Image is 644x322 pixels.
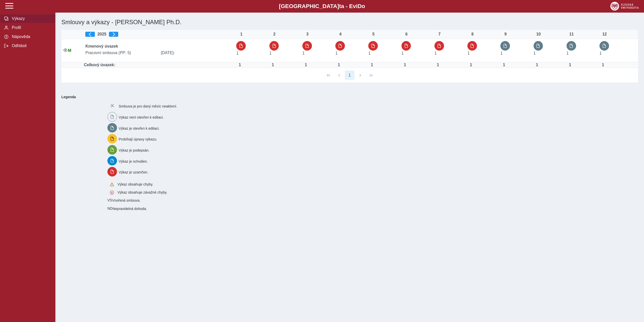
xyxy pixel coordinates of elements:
div: 8 [467,32,477,37]
span: Úvazek : 8 h / den. 40 h / týden. [534,51,536,55]
span: t [339,3,341,9]
span: Úvazek : 8 h / den. 40 h / týden. [368,51,371,55]
span: Smlouva je pro daný měsíc neaktivní. [119,104,177,108]
b: Legenda [59,93,636,101]
span: Úvazek : 8 h / den. 40 h / týden. [434,51,437,55]
div: Úvazek : 8 h / den. 40 h / týden. [235,63,245,67]
span: Výkaz je schválen. [119,159,148,163]
h1: Smlouvy a výkazy - [PERSON_NAME] Ph.D. [59,17,543,28]
div: Úvazek : 8 h / den. 40 h / týden. [466,63,476,67]
span: Smlouva vnořená do kmene [107,206,112,210]
span: Úvazek : 8 h / den. 40 h / týden. [567,51,569,55]
div: 11 [567,32,577,37]
span: Výkaz je otevřen k editaci. [119,126,160,130]
span: Nápověda [10,34,51,39]
span: Úvazek : 8 h / den. 40 h / týden. [401,51,404,55]
span: Úvazek : 8 h / den. 40 h / týden. [599,51,602,55]
i: Smlouva je aktivní [63,48,67,52]
span: Výkazy [10,16,51,21]
div: Úvazek : 8 h / den. 40 h / týden. [334,63,344,67]
span: Nepravidelná dohoda. [112,207,147,211]
span: Vnořená smlouva. [112,198,141,202]
span: o [362,3,365,9]
div: 9 [500,32,510,37]
div: 5 [368,32,378,37]
div: Úvazek : 8 h / den. 40 h / týden. [400,63,410,67]
div: 12 [599,32,610,37]
div: 3 [302,32,312,37]
div: 4 [335,32,345,37]
div: Úvazek : 8 h / den. 40 h / týden. [565,63,575,67]
button: 1 [345,70,354,80]
div: 2025 [85,32,232,37]
div: Úvazek : 8 h / den. 40 h / týden. [499,63,509,67]
div: 6 [401,32,412,37]
div: Úvazek : 8 h / den. 40 h / týden. [301,63,311,67]
div: Úvazek : 8 h / den. 40 h / týden. [532,63,542,67]
span: Pracovní smlouva (PP: 5) [83,51,159,55]
span: Úvazek : 8 h / den. 40 h / týden. [236,51,238,55]
span: D [357,3,361,9]
div: 1 [236,32,246,37]
span: Úvazek : 8 h / den. 40 h / týden. [500,51,503,55]
b: Kmenový úvazek [85,44,118,48]
span: Výkaz je podepsán. [119,148,149,152]
b: [GEOGRAPHIC_DATA] a - Evi [15,3,629,10]
div: 10 [534,32,544,37]
span: Údaje souhlasí s údaji v Magionu [68,48,71,53]
div: 2 [269,32,279,37]
span: Odhlásit [10,44,51,48]
img: logo_web_su.png [610,2,639,11]
span: Úvazek : 8 h / den. 40 h / týden. [302,51,305,55]
span: - [174,51,175,55]
td: Celkový úvazek: [83,62,234,68]
div: Úvazek : 8 h / den. 40 h / týden. [367,63,377,67]
div: Úvazek : 8 h / den. 40 h / týden. [268,63,278,67]
span: Probíhají úpravy výkazu. [119,137,157,141]
div: Úvazek : 8 h / den. 40 h / týden. [598,63,608,67]
span: Výkaz obsahuje chyby. [117,182,153,186]
span: Úvazek : 8 h / den. 40 h / týden. [269,51,272,55]
span: Úvazek : 8 h / den. 40 h / týden. [467,51,470,55]
div: 7 [434,32,445,37]
span: Výkaz je uzamčen. [119,170,148,174]
span: [DATE] [159,51,234,55]
span: Smlouva vnořená do kmene [107,198,112,202]
span: Profil [10,25,51,30]
span: Výkaz není otevřen k editaci. [119,115,164,119]
span: Úvazek : 8 h / den. 40 h / týden. [335,51,338,55]
span: Výkaz obsahuje závažné chyby. [117,190,167,194]
div: Úvazek : 8 h / den. 40 h / týden. [433,63,443,67]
